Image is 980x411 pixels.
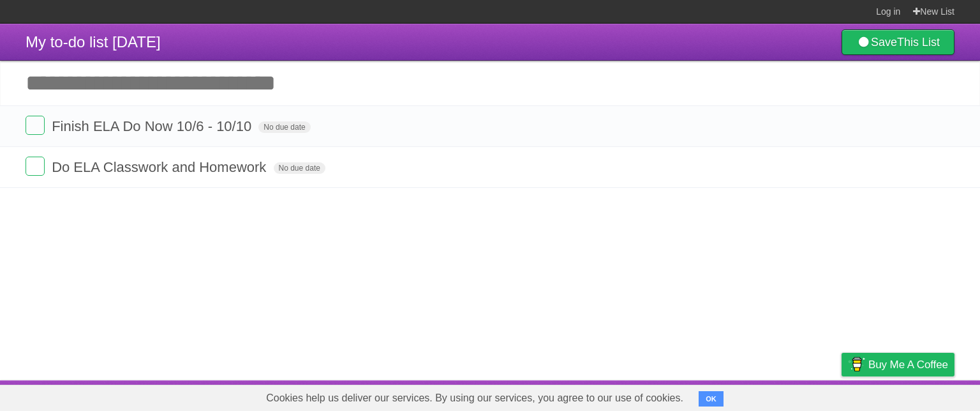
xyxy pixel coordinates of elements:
[274,162,325,174] span: No due date
[848,353,865,375] img: Buy me a coffee
[52,159,269,175] span: Do ELA Classwork and Homework
[842,29,954,55] a: SaveThis List
[782,384,810,408] a: Terms
[868,353,948,376] span: Buy me a coffee
[874,384,954,408] a: Suggest a feature
[825,384,858,408] a: Privacy
[842,353,954,376] a: Buy me a coffee
[714,384,766,408] a: Developers
[897,36,940,49] b: This List
[258,121,310,133] span: No due date
[52,118,255,134] span: Finish ELA Do Now 10/6 - 10/10
[699,391,724,407] button: OK
[26,33,161,50] span: My to-do list [DATE]
[26,116,45,135] label: Done
[672,384,699,408] a: About
[253,385,696,411] span: Cookies help us deliver our services. By using our services, you agree to our use of cookies.
[26,157,45,176] label: Done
